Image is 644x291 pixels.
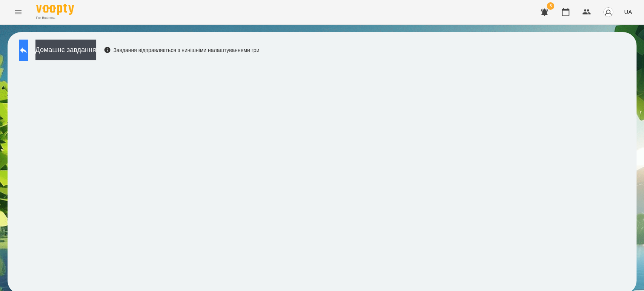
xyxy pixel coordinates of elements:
span: 5 [547,2,554,10]
div: Завдання відправляється з нинішніми налаштуваннями гри [104,46,260,54]
button: Домашнє завдання [35,40,96,60]
img: Voopty Logo [36,4,74,15]
img: avatar_s.png [603,7,613,17]
span: UA [624,8,632,16]
span: For Business [36,15,74,20]
button: Menu [9,3,27,21]
button: UA [621,5,635,19]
